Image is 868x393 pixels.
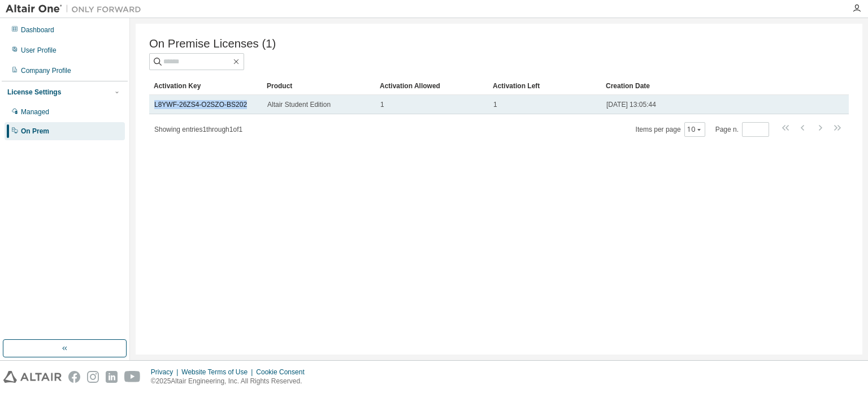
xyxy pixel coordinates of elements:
div: On Prem [21,127,49,136]
button: 10 [687,125,702,134]
div: Privacy [151,368,181,377]
div: User Profile [21,46,57,55]
div: Cookie Consent [256,368,311,377]
span: Items per page [636,122,705,137]
img: Altair One [6,3,147,15]
div: License Settings [7,88,61,97]
p: © 2025 Altair Engineering, Inc. All Rights Reserved. [151,377,311,386]
span: Altair Student Edition [267,100,331,109]
div: Website Terms of Use [181,368,256,377]
div: Product [267,77,371,95]
img: facebook.svg [68,371,80,383]
div: Company Profile [21,66,71,75]
img: linkedin.svg [106,371,118,383]
span: [DATE] 13:05:44 [606,100,656,109]
span: 1 [380,100,384,109]
a: L8YWF-26ZS4-O2SZO-BS202 [154,101,247,109]
div: Creation Date [606,77,799,95]
span: On Premise Licenses (1) [149,37,276,50]
div: Activation Left [493,77,597,95]
div: Activation Key [154,77,258,95]
div: Activation Allowed [380,77,484,95]
span: Page n. [715,122,769,137]
img: altair_logo.svg [3,371,62,383]
span: Showing entries 1 through 1 of 1 [154,126,242,133]
span: 1 [493,100,497,109]
div: Dashboard [21,25,54,34]
img: youtube.svg [124,371,141,383]
img: instagram.svg [87,371,99,383]
div: Managed [21,107,49,116]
